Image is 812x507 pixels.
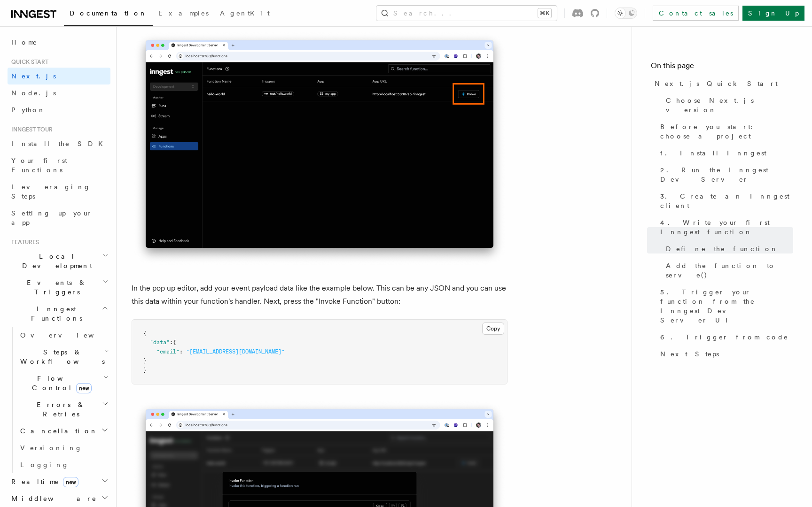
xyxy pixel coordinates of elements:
a: Versioning [16,439,110,456]
a: Next.js [8,68,110,84]
a: Install the SDK [8,135,110,152]
span: Before you start: choose a project [660,122,793,141]
button: Search...⌘K [376,6,557,21]
span: "email" [156,348,180,355]
a: Examples [153,3,214,25]
span: Realtime [8,477,78,486]
span: new [63,477,78,487]
a: Sign Up [742,6,804,21]
div: Inngest Functions [8,327,110,473]
span: { [173,339,176,346]
button: Toggle dark mode [615,8,637,19]
a: Setting up your app [8,205,110,231]
button: Local Development [8,248,110,274]
span: Add the function to serve() [666,261,793,280]
a: Logging [16,456,110,473]
a: Add the function to serve() [662,257,793,284]
a: 6. Trigger from code [656,329,793,346]
span: Flow Control [16,374,103,392]
a: Contact sales [653,6,739,21]
span: Install the SDK [11,140,109,147]
span: Next.js [11,72,56,80]
span: "[EMAIL_ADDRESS][DOMAIN_NAME]" [186,348,285,355]
span: 4. Write your first Inngest function [660,218,793,237]
a: Your first Functions [8,152,110,178]
a: Choose Next.js version [662,92,793,118]
span: Inngest tour [8,126,53,133]
span: Documentation [70,9,147,17]
span: Leveraging Steps [11,183,91,200]
span: : [170,339,173,346]
button: Steps & Workflows [16,344,110,370]
button: Middleware [8,490,110,507]
a: 5. Trigger your function from the Inngest Dev Server UI [656,284,793,329]
span: Versioning [20,444,82,452]
a: Next.js Quick Start [651,75,793,92]
a: AgentKit [214,3,275,25]
span: 5. Trigger your function from the Inngest Dev Server UI [660,287,793,325]
span: Logging [20,461,69,469]
span: Steps & Workflows [16,347,105,366]
span: Inngest Functions [8,304,101,323]
span: Errors & Retries [16,400,102,419]
a: Node.js [8,84,110,101]
span: 1. Install Inngest [660,148,766,158]
button: Inngest Functions [8,300,110,327]
span: Your first Functions [11,157,67,174]
a: Documentation [64,3,153,26]
button: Realtimenew [8,473,110,490]
span: } [143,357,147,364]
span: Python [11,106,46,114]
span: Features [8,238,39,246]
span: new [76,383,92,393]
a: 1. Install Inngest [656,145,793,161]
button: Errors & Retries [16,396,110,422]
a: Define the function [662,240,793,257]
img: Inngest Dev Server web interface's functions tab with the invoke button highlighted [132,31,507,267]
span: Quick start [8,58,48,66]
span: 3. Create an Inngest client [660,192,793,210]
a: 3. Create an Inngest client [656,188,793,214]
span: Next Steps [660,349,719,359]
span: Overview [20,331,117,339]
a: 2. Run the Inngest Dev Server [656,161,793,188]
span: Define the function [666,244,778,253]
span: Middleware [8,494,97,503]
a: Before you start: choose a project [656,118,793,145]
button: Copy [482,323,504,335]
p: In the pop up editor, add your event payload data like the example below. This can be any JSON an... [132,282,507,308]
span: : [180,348,183,355]
span: Node.js [11,89,56,97]
span: Setting up your app [11,209,92,226]
a: Leveraging Steps [8,178,110,205]
span: { [143,330,147,337]
a: Overview [16,327,110,344]
span: Next.js Quick Start [655,79,778,88]
h4: On this page [651,60,793,75]
a: Home [8,34,110,51]
button: Flow Controlnew [16,370,110,396]
span: Local Development [8,252,102,270]
span: Examples [158,9,209,17]
span: 6. Trigger from code [660,332,789,342]
span: Choose Next.js version [666,96,793,115]
span: Events & Triggers [8,278,102,297]
span: "data" [150,339,170,346]
a: Next Steps [656,346,793,362]
span: Cancellation [16,426,98,436]
kbd: ⌘K [538,8,551,18]
span: AgentKit [220,9,270,17]
a: 4. Write your first Inngest function [656,214,793,240]
button: Cancellation [16,422,110,439]
a: Python [8,101,110,118]
span: Home [11,38,38,47]
span: } [143,367,147,373]
span: 2. Run the Inngest Dev Server [660,165,793,184]
button: Events & Triggers [8,274,110,300]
